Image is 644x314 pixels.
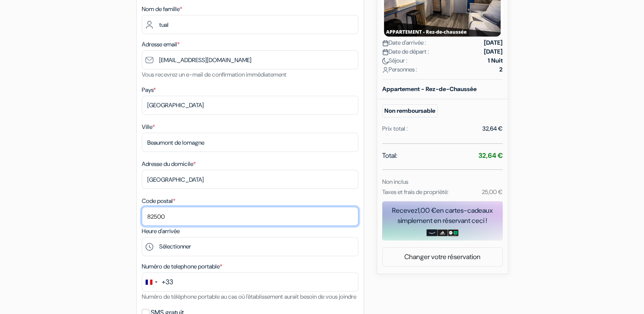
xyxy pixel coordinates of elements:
[482,124,503,133] div: 32,64 €
[382,38,426,47] span: Date d'arrivée :
[382,206,503,226] div: Recevez en cartes-cadeaux simplement en réservant ceci !
[484,38,503,47] strong: [DATE]
[142,227,180,236] label: Heure d'arrivée
[481,188,502,196] small: 25,00 €
[382,124,408,133] div: Prix total :
[383,249,502,265] a: Changer votre réservation
[488,56,503,65] strong: 1 Nuit
[382,104,438,117] small: Non remboursable
[142,262,222,271] label: Numéro de telephone portable
[142,293,356,300] small: Numéro de téléphone portable au cas où l'établissement aurait besoin de vous joindre
[499,65,503,74] strong: 2
[484,47,503,56] strong: [DATE]
[142,5,182,14] label: Nom de famille
[142,273,173,291] button: Change country, selected France (+33)
[478,151,503,160] strong: 32,64 €
[382,178,408,186] small: Non inclus
[382,188,449,196] small: Taxes et frais de propriété:
[162,277,173,287] div: +33
[142,15,358,34] input: Entrer le nom de famille
[382,151,397,161] span: Total:
[142,71,286,78] small: Vous recevrez un e-mail de confirmation immédiatement
[448,229,458,236] img: uber-uber-eats-card.png
[382,49,389,55] img: calendar.svg
[426,229,437,236] img: amazon-card-no-text.png
[142,160,196,168] label: Adresse du domicile
[382,47,429,56] span: Date de départ :
[382,85,477,93] b: Appartement - Rez-de-Chaussée
[437,229,448,236] img: adidas-card.png
[142,197,175,206] label: Code postal
[142,123,155,131] label: Ville
[382,58,389,64] img: moon.svg
[142,50,358,69] input: Entrer adresse e-mail
[382,65,417,74] span: Personnes :
[382,67,389,73] img: user_icon.svg
[142,40,180,49] label: Adresse email
[382,56,407,65] span: Séjour :
[382,40,389,46] img: calendar.svg
[142,86,156,94] label: Pays
[418,206,436,215] span: 1,00 €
